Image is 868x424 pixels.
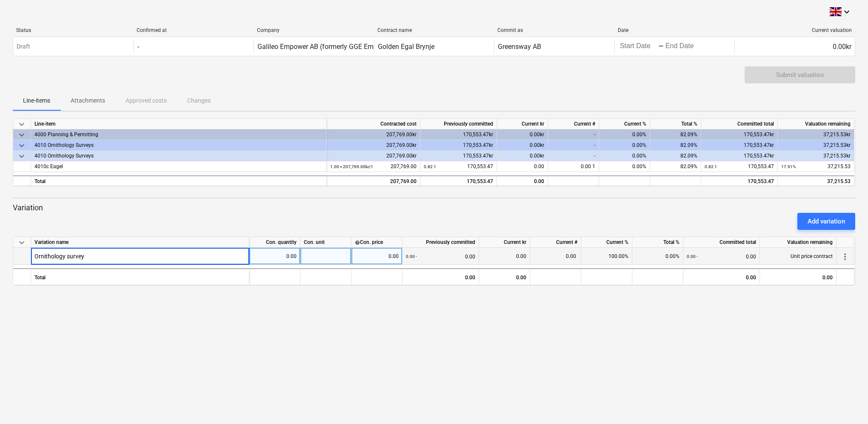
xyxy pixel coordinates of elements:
div: 100.00% [581,248,632,265]
div: 207,769.00kr [327,140,420,151]
span: help [355,240,360,245]
div: Company [257,27,371,33]
i: keyboard_arrow_down [842,7,852,17]
span: keyboard_arrow_down [17,119,27,129]
span: more_vert [840,252,850,262]
div: Total [31,268,249,285]
small: 17.91% [781,164,796,169]
div: 0.00 [530,248,581,265]
div: Con. quantity [249,237,300,248]
div: 0.00 [687,248,756,265]
div: 82.09% [650,151,701,161]
div: 0.00 [483,248,526,265]
div: 0.00 [403,268,479,285]
small: 0.82 1 [705,164,717,169]
div: 4010c Eagel [34,161,323,172]
div: 82.09% [650,129,701,140]
div: Con. unit [300,237,351,248]
div: - [548,129,599,140]
div: - [137,43,139,51]
div: 0.00% [599,140,650,151]
div: Golden Egal Brynje [378,43,434,51]
div: 207,769.00kr [327,129,420,140]
div: 0.00 1 [548,161,599,172]
div: 0.00 [497,175,548,186]
div: Current valuation [738,27,852,33]
p: Variation [13,203,855,213]
button: Add variation [797,213,855,230]
div: 37,215.53 [781,176,851,187]
div: Committed total [701,119,778,129]
div: Status [16,27,130,33]
small: 0.82 1 [424,164,436,169]
div: 0.00kr [497,129,548,140]
input: Start Date [618,40,658,52]
div: 170,553.47kr [701,151,778,161]
div: 0.00kr [497,151,548,161]
input: End Date [664,40,704,52]
div: Current kr [497,119,548,129]
div: Greensway AB [498,43,541,51]
p: Line-items [23,96,50,105]
small: 1.00 × 207,769.00kr / 1 [330,164,373,169]
div: 82.09% [650,161,701,172]
div: 0.00% [632,248,683,265]
div: 207,769.00 [330,161,417,172]
div: 0.00 [760,268,837,285]
div: 170,553.47kr [420,129,497,140]
div: Current % [581,237,632,248]
div: 82.09% [650,140,701,151]
span: keyboard_arrow_down [17,130,27,140]
div: Valuation remaining [760,237,837,248]
div: Con. price [355,237,399,248]
div: 0.00kr [497,140,548,151]
div: 0.00% [599,129,650,140]
div: 170,553.47 [424,161,493,172]
div: Commit as [497,27,611,33]
div: 170,553.47kr [420,151,497,161]
div: 170,553.47 [424,176,493,187]
div: 37,215.53 [781,161,851,172]
div: 0.00% [599,161,650,172]
div: Line-item [31,119,327,129]
div: 170,553.47kr [701,140,778,151]
div: 0.00 [479,268,530,285]
div: Current # [530,237,581,248]
div: 0.00 [253,248,297,265]
div: Previously committed [403,237,479,248]
div: 37,215.53kr [778,140,854,151]
div: 4000 Planning & Permitting [34,129,323,140]
div: Variation name [31,237,249,248]
div: - [658,44,664,49]
div: 170,553.47kr [701,129,778,140]
div: Contracted cost [327,119,420,129]
div: 4010 Ornithology Surveys [34,140,323,151]
div: 37,215.53kr [778,151,854,161]
div: Unit price contract [760,248,837,265]
div: 207,769.00 [330,176,417,187]
div: Valuation remaining [778,119,854,129]
div: Total [31,175,327,186]
div: Current # [548,119,599,129]
span: keyboard_arrow_down [17,140,27,151]
div: 170,553.47 [701,175,778,186]
div: 207,769.00kr [327,151,420,161]
span: keyboard_arrow_down [17,151,27,161]
div: Total % [650,119,701,129]
span: keyboard_arrow_down [17,238,27,248]
div: Committed total [683,237,760,248]
small: 0.00 - [406,254,417,259]
div: 0.00 [406,248,475,265]
div: 4010 Ornithology Surveys [34,151,323,161]
div: 170,553.47kr [420,140,497,151]
p: Draft [17,42,30,51]
div: 0.00 [683,268,760,285]
div: - [548,140,599,151]
div: 0.00 [355,248,399,265]
div: Confirmed at [137,27,250,33]
div: Total % [632,237,683,248]
div: 170,553.47 [705,161,774,172]
div: 0.00 [497,161,548,172]
div: Current kr [479,237,530,248]
div: Contract name [377,27,491,33]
